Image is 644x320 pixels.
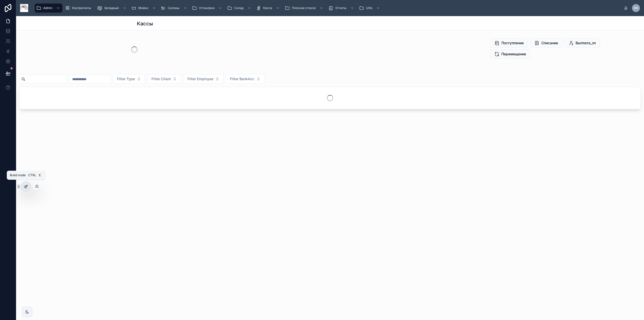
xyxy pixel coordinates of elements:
[634,6,638,10] span: DK
[501,40,524,45] span: Поступление
[327,4,356,13] a: Отчеты
[283,4,326,13] a: Плоские стекла
[230,76,254,81] span: Filter BankAcc
[104,6,119,10] span: Западный
[564,38,600,48] button: Выплата_зп
[292,6,316,10] span: Плоские стекла
[490,38,528,48] button: Поступление
[147,74,181,84] button: Select Button
[35,4,62,13] a: Admin
[137,20,153,27] h1: Кассы
[72,6,91,10] span: Контрагенты
[199,6,215,10] span: Установка
[96,4,129,13] a: Западный
[32,3,624,14] div: scrollable content
[38,173,42,177] span: E
[190,4,225,13] a: Установка
[234,6,244,10] span: Склад
[138,6,148,10] span: Мойка
[113,74,145,84] button: Select Button
[255,4,282,13] a: Касса
[541,40,558,45] span: Списание
[63,4,95,13] a: Контрагенты
[159,4,189,13] a: Салоны
[187,76,213,81] span: Filter Employee
[226,4,254,13] a: Склад
[43,6,52,10] span: Admin
[28,173,37,178] span: Ctrl
[226,74,265,84] button: Select Button
[490,50,530,59] button: Перемещение
[10,173,26,177] span: Build mode
[130,4,158,13] a: Мойка
[530,38,562,48] button: Списание
[117,76,135,81] span: Filter Type
[263,6,272,10] span: Касса
[357,4,382,13] a: Utils
[501,52,526,57] span: Перемещение
[366,6,372,10] span: Utils
[20,4,28,12] img: App logo
[168,6,179,10] span: Салоны
[335,6,346,10] span: Отчеты
[576,40,596,45] span: Выплата_зп
[183,74,224,84] button: Select Button
[151,76,171,81] span: Filter Client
